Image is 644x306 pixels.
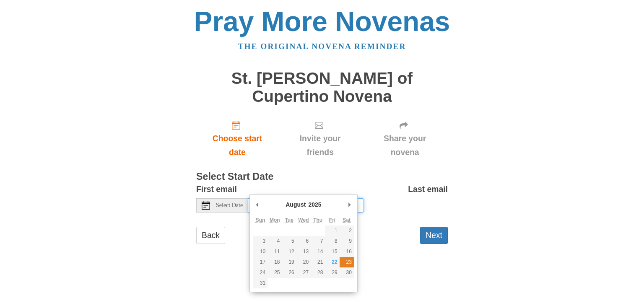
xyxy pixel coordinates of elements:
button: 10 [253,246,267,257]
button: 2 [340,226,354,236]
button: 3 [253,236,267,246]
abbr: Thursday [313,217,322,223]
button: 13 [296,246,311,257]
span: Choose start date [205,132,270,159]
button: 22 [325,257,339,267]
button: 16 [340,246,354,257]
h3: Select Start Date [196,171,448,182]
button: 20 [296,257,311,267]
button: 25 [267,267,282,278]
button: 24 [253,267,267,278]
button: 9 [340,236,354,246]
button: 21 [311,257,325,267]
label: First email [196,182,237,196]
button: 26 [282,267,296,278]
button: 29 [325,267,339,278]
label: Last email [408,182,448,196]
div: Click "Next" to confirm your start date first. [278,114,362,163]
button: Next [420,227,448,244]
a: Back [196,227,225,244]
div: Click "Next" to confirm your start date first. [362,114,448,163]
button: 4 [267,236,282,246]
button: 5 [282,236,296,246]
abbr: Monday [270,217,280,223]
button: 7 [311,236,325,246]
button: 15 [325,246,339,257]
div: 2025 [307,198,322,211]
button: 28 [311,267,325,278]
abbr: Sunday [256,217,265,223]
abbr: Wednesday [298,217,309,223]
button: 12 [282,246,296,257]
a: Choose start date [196,114,278,163]
a: Pray More Novenas [194,6,450,37]
h1: St. [PERSON_NAME] of Cupertino Novena [196,70,448,105]
abbr: Saturday [343,217,351,223]
button: 30 [340,267,354,278]
button: 11 [267,246,282,257]
button: 18 [267,257,282,267]
button: 27 [296,267,311,278]
button: Previous Month [253,198,262,211]
button: 31 [253,278,267,288]
span: Share your novena [370,132,439,159]
abbr: Tuesday [285,217,293,223]
span: Invite your friends [287,132,353,159]
button: 19 [282,257,296,267]
a: The original novena reminder [238,42,406,51]
button: 6 [296,236,311,246]
button: 17 [253,257,267,267]
button: 8 [325,236,339,246]
abbr: Friday [329,217,335,223]
span: Select Date [216,202,243,208]
button: 14 [311,246,325,257]
input: Use the arrow keys to pick a date [248,198,364,213]
div: August [284,198,307,211]
button: 1 [325,226,339,236]
button: 23 [340,257,354,267]
button: Next Month [345,198,354,211]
